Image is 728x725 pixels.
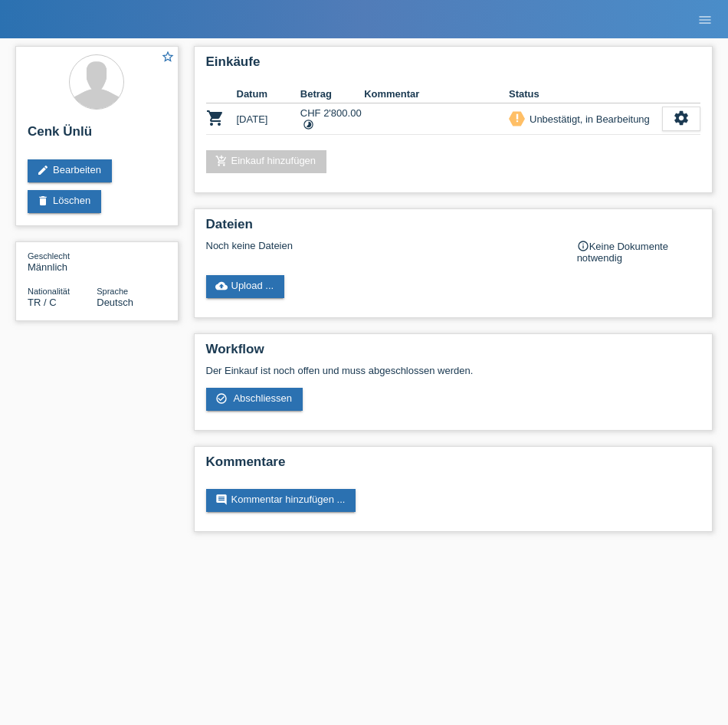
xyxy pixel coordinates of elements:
[303,119,314,130] i: Fixe Raten (24 Raten)
[37,164,49,176] i: edit
[300,103,364,135] td: CHF 2'800.00
[206,109,225,127] i: POSP00026797
[97,287,128,296] span: Sprache
[215,155,228,167] i: add_shopping_cart
[97,297,133,308] span: Deutsch
[28,124,166,147] h2: Cenk Ünlü
[577,240,700,264] div: Keine Dokumente notwendig
[697,12,713,28] i: menu
[673,110,690,126] i: settings
[206,240,558,251] div: Noch keine Dateien
[233,392,292,404] span: Abschliessen
[28,251,70,261] span: Geschlecht
[237,85,300,103] th: Datum
[206,365,701,376] p: Der Einkauf ist noch offen und muss abgeschlossen werden.
[215,494,228,506] i: comment
[37,195,49,207] i: delete
[364,85,509,103] th: Kommentar
[237,103,300,135] td: [DATE]
[161,50,175,66] a: star_border
[206,342,701,365] h2: Workflow
[509,85,662,103] th: Status
[206,150,327,173] a: add_shopping_cartEinkauf hinzufügen
[161,50,175,64] i: star_border
[28,287,70,296] span: Nationalität
[206,217,701,240] h2: Dateien
[28,250,97,273] div: Männlich
[206,275,285,298] a: cloud_uploadUpload ...
[206,454,701,477] h2: Kommentare
[525,111,650,127] div: Unbestätigt, in Bearbeitung
[690,15,720,24] a: menu
[300,85,364,103] th: Betrag
[206,54,701,77] h2: Einkäufe
[206,489,356,512] a: commentKommentar hinzufügen ...
[28,190,101,213] a: deleteLöschen
[577,240,589,252] i: info_outline
[28,159,112,182] a: editBearbeiten
[215,392,228,405] i: check_circle_outline
[28,297,57,308] span: Türkei / C / 24.11.1977
[206,388,303,411] a: check_circle_outline Abschliessen
[215,280,228,292] i: cloud_upload
[512,113,523,123] i: priority_high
